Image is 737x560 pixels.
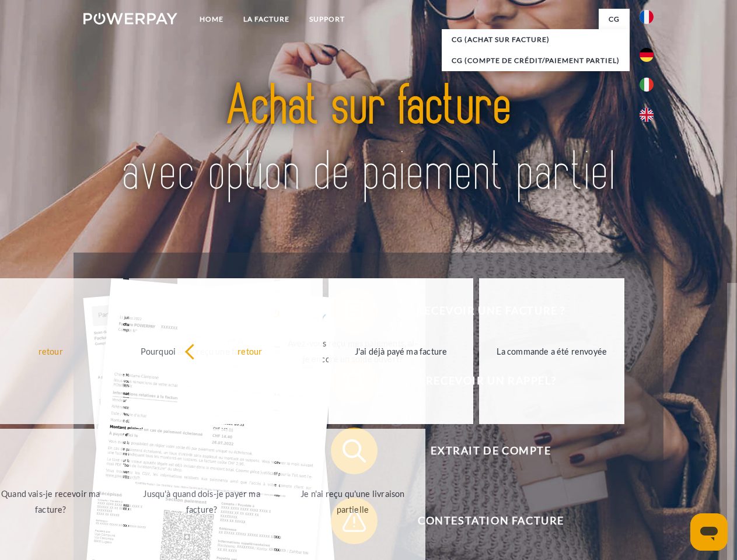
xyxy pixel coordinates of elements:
[336,343,467,359] div: J'ai déjà payé ma facture
[442,50,630,71] a: CG (Compte de crédit/paiement partiel)
[599,9,630,30] a: CG
[83,13,177,24] img: logo-powerpay-white.svg
[331,428,634,474] button: Extrait de compte
[640,48,654,62] img: de
[486,343,617,359] div: La commande a été renvoyée
[442,29,630,50] a: CG (achat sur facture)
[184,343,316,359] div: retour
[690,513,728,551] iframe: Bouton de lancement de la fenêtre de messagerie
[640,78,654,92] img: it
[287,486,418,517] div: Je n'ai reçu qu'une livraison partielle
[136,343,267,359] div: Pourquoi ai-je reçu une facture?
[299,9,355,30] a: Support
[640,10,654,24] img: fr
[233,9,299,30] a: LA FACTURE
[348,498,634,544] span: Contestation Facture
[640,108,654,122] img: en
[331,498,634,544] button: Contestation Facture
[136,486,267,517] div: Jusqu'à quand dois-je payer ma facture?
[348,428,634,474] span: Extrait de compte
[190,9,233,30] a: Home
[111,56,626,223] img: title-powerpay_fr.svg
